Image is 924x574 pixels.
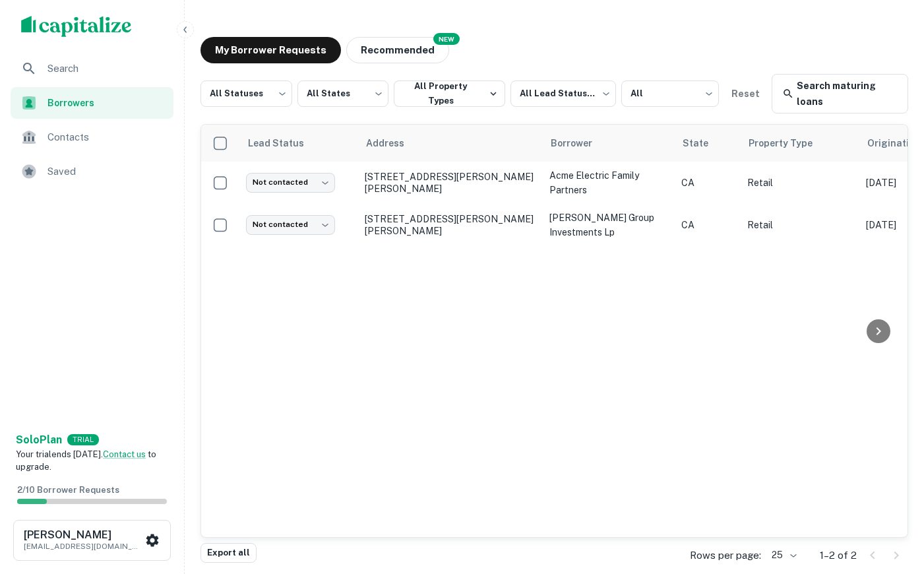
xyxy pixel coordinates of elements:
img: capitalize-logo.png [21,16,132,37]
a: Search maturing loans [772,74,908,113]
th: Address [358,125,543,162]
a: Search [11,53,173,84]
span: Address [366,135,421,151]
button: Export all [200,543,257,563]
span: Search [47,61,166,77]
th: State [675,125,741,162]
span: Borrower [551,135,609,151]
span: Property Type [749,135,830,151]
div: 25 [766,546,799,565]
div: All Lead Statuses [510,77,616,111]
div: Not contacted [246,215,335,234]
a: SoloPlan [16,432,62,448]
span: Contacts [47,129,166,145]
p: CA [681,218,734,232]
p: Retail [747,218,853,232]
span: State [683,135,725,151]
div: All [621,77,719,111]
div: NEW [433,33,460,45]
a: Contacts [11,121,173,153]
a: Contact us [103,449,146,459]
p: Rows per page: [690,548,761,563]
p: [PERSON_NAME] group investments lp [549,210,668,239]
p: [STREET_ADDRESS][PERSON_NAME][PERSON_NAME] [365,171,536,195]
p: [EMAIL_ADDRESS][DOMAIN_NAME] [24,540,142,552]
div: All States [297,77,389,111]
div: TRIAL [67,434,99,445]
button: Reset [724,80,766,107]
span: Your trial ends [DATE]. to upgrade. [16,449,156,472]
strong: Solo Plan [16,433,62,446]
p: CA [681,175,734,190]
button: [PERSON_NAME][EMAIL_ADDRESS][DOMAIN_NAME] [13,520,171,561]
div: Not contacted [246,173,335,192]
p: Retail [747,175,853,190]
button: My Borrower Requests [200,37,341,63]
p: [STREET_ADDRESS][PERSON_NAME][PERSON_NAME] [365,213,536,237]
th: Lead Status [239,125,358,162]
h6: [PERSON_NAME] [24,530,142,540]
div: All Statuses [200,77,292,111]
span: Saved [47,164,166,179]
span: Borrowers [47,96,166,110]
button: Recommended [346,37,449,63]
a: Saved [11,156,173,187]
p: acme electric family partners [549,168,668,197]
p: 1–2 of 2 [820,548,857,563]
th: Borrower [543,125,675,162]
span: Lead Status [247,135,321,151]
th: Property Type [741,125,859,162]
button: All Property Types [394,80,505,107]
span: 2 / 10 Borrower Requests [17,485,119,495]
a: Borrowers [11,87,173,119]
